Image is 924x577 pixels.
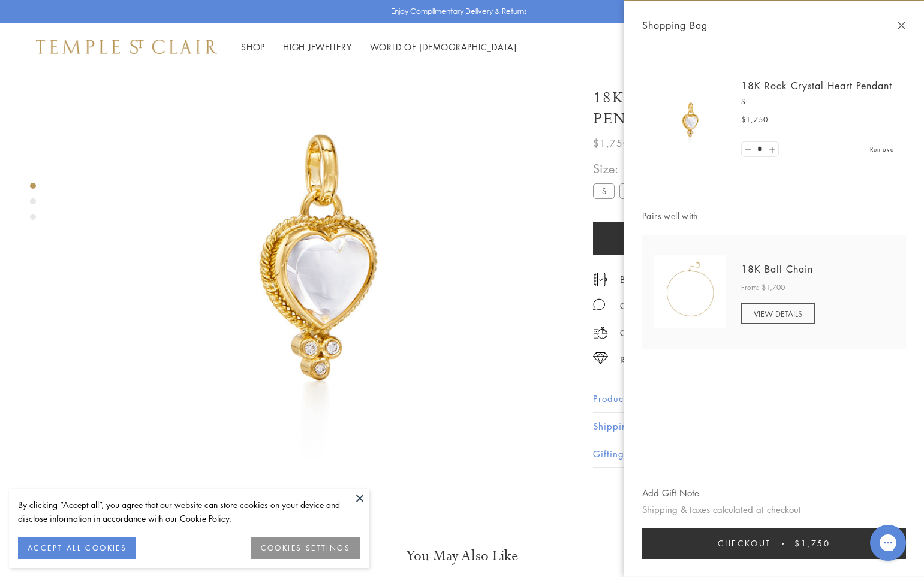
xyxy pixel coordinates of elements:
[619,183,641,198] label: M
[241,40,517,55] nav: Main navigation
[18,498,360,525] div: By clicking “Accept all”, you agree that our website can store cookies on your device and disclos...
[620,298,717,313] div: Contact an Ambassador
[642,502,906,517] p: Shipping & taxes calculated at checkout
[870,143,894,156] a: Remove
[241,41,265,53] a: ShopShop
[593,325,608,340] img: icon_delivery.svg
[741,96,894,108] p: S
[30,180,36,229] div: Product gallery navigation
[642,17,708,33] span: Shopping Bag
[864,521,912,565] iframe: Gorgias live chat messenger
[593,413,888,440] button: Shipping & Returns
[741,303,815,324] a: VIEW DETAILS
[370,41,517,53] a: World of [DEMOGRAPHIC_DATA]World of [DEMOGRAPHIC_DATA]
[48,546,876,566] h3: You May Also Like
[620,325,765,340] p: Complimentary Delivery and Returns
[593,159,672,179] span: Size:
[642,485,699,500] button: Add Gift Note
[741,262,813,276] a: 18K Ball Chain
[654,255,726,328] img: N88805-BC16EXT
[18,537,136,559] button: ACCEPT ALL COOKIES
[741,79,892,92] a: 18K Rock Crystal Heart Pendant
[794,537,830,550] span: $1,750
[897,21,906,30] button: Close Shopping Bag
[593,385,888,412] button: Product Details
[36,40,217,54] img: Temple St. Clair
[741,282,785,294] span: From: $1,700
[391,5,527,17] p: Enjoy Complimentary Delivery & Returns
[593,135,630,151] span: $1,750
[718,537,771,550] span: Checkout
[251,537,360,559] button: COOKIES SETTINGS
[620,352,703,367] div: Responsible Sourcing
[741,114,768,126] span: $1,750
[766,142,778,157] a: Set quantity to 2
[620,273,706,286] a: Book an Appointment
[742,142,754,157] a: Set quantity to 0
[593,298,605,310] img: MessageIcon-01_2.svg
[593,183,615,198] label: S
[283,41,352,53] a: High JewelleryHigh Jewellery
[593,87,888,129] h1: 18K Small Rock Crystal Heart Pendant
[642,209,906,223] span: Pairs well with
[654,84,726,156] img: P55140-BRDIGR10
[754,308,802,319] span: VIEW DETAILS
[593,352,608,364] img: icon_sourcing.svg
[593,440,888,467] button: Gifting
[593,222,847,255] button: Add to bag
[642,528,906,559] button: Checkout $1,750
[593,273,607,286] img: icon_appointment.svg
